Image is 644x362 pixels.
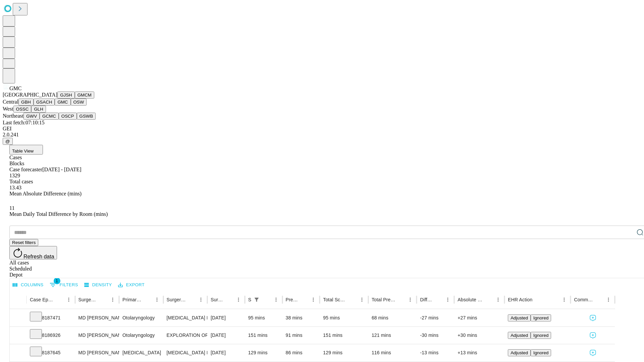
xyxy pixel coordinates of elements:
div: +30 mins [458,327,501,344]
button: Menu [559,295,569,304]
button: Sort [99,295,108,304]
div: Case Epic Id [30,297,54,302]
div: +27 mins [458,309,501,326]
button: Sort [55,295,64,304]
button: Menu [152,295,162,304]
button: Adjusted [508,314,531,321]
div: 68 mins [372,309,414,326]
span: Case forecaster [9,167,42,172]
div: Scheduled In Room Duration [248,297,251,302]
span: 1329 [9,173,20,178]
button: Menu [64,295,73,304]
div: MD [PERSON_NAME] [PERSON_NAME] [78,327,116,344]
div: Comments [574,297,593,302]
span: [DATE] - [DATE] [42,167,81,172]
span: Table View [12,148,34,154]
button: Menu [493,295,503,304]
div: 121 mins [372,327,414,344]
div: 8187645 [30,344,72,361]
div: Primary Service [122,297,142,302]
button: Sort [533,295,542,304]
div: Surgery Date [211,297,224,302]
div: [MEDICAL_DATA] DIRECT WITH [MEDICAL_DATA] REMOVAL [167,309,204,326]
div: Total Predicted Duration [372,297,396,302]
button: Menu [196,295,206,304]
button: Menu [108,295,117,304]
button: Expand [13,330,23,342]
button: Show filters [48,280,80,290]
button: Menu [406,295,415,304]
div: 1 active filter [252,295,261,304]
div: EHR Action [508,297,532,302]
button: Sort [187,295,196,304]
button: Menu [234,295,243,304]
span: Reset filters [12,240,36,245]
button: GLH [31,106,46,113]
button: Export [116,280,146,290]
div: 129 mins [323,344,365,361]
button: Adjusted [508,332,531,339]
div: 116 mins [372,344,414,361]
div: Surgeon Name [78,297,98,302]
button: OSCP [59,113,77,120]
span: 1 [54,278,60,284]
button: GCMC [40,113,59,120]
div: 151 mins [323,327,365,344]
button: Sort [299,295,309,304]
button: Reset filters [9,239,38,246]
button: Ignored [531,349,551,356]
span: Ignored [533,333,548,338]
span: Ignored [533,315,548,320]
button: Menu [357,295,367,304]
button: Menu [271,295,281,304]
span: @ [5,139,10,144]
button: GBH [18,99,34,106]
button: GSWB [77,113,96,120]
button: Menu [309,295,318,304]
button: GMC [55,99,70,106]
button: Show filters [252,295,261,304]
div: [DATE] [211,344,241,361]
div: 151 mins [248,327,279,344]
button: Sort [262,295,271,304]
span: Total cases [9,179,33,184]
button: GWV [23,113,40,120]
button: Menu [604,295,613,304]
div: 38 mins [286,309,317,326]
div: 2.0.241 [3,132,641,138]
div: [DATE] [211,327,241,344]
span: Mean Absolute Difference (mins) [9,191,82,196]
div: [MEDICAL_DATA] [122,344,160,361]
button: Expand [13,312,23,324]
button: Sort [143,295,152,304]
div: Otolaryngology [122,309,160,326]
button: Sort [224,295,234,304]
span: [GEOGRAPHIC_DATA] [3,92,57,98]
button: OSSC [13,106,32,113]
button: Ignored [531,332,551,339]
div: 95 mins [248,309,279,326]
button: Sort [434,295,443,304]
span: Last fetch: 07:10:15 [3,120,45,125]
div: Otolaryngology [122,327,160,344]
div: 8187471 [30,309,72,326]
div: 8186926 [30,327,72,344]
div: [DATE] [211,309,241,326]
div: MD [PERSON_NAME] [PERSON_NAME] Md [78,309,116,326]
div: 91 mins [286,327,317,344]
span: Central [3,99,18,105]
button: Adjusted [508,349,531,356]
span: West [3,106,13,112]
button: Sort [484,295,493,304]
div: Difference [420,297,433,302]
div: EXPLORATION OF PENETRATING WOUND NECK [167,327,204,344]
button: Refresh data [9,246,57,259]
button: GJSH [57,92,75,99]
button: Sort [594,295,604,304]
div: Total Scheduled Duration [323,297,347,302]
button: Expand [13,347,23,359]
button: Density [83,280,114,290]
button: GMCM [75,92,94,99]
span: Northeast [3,113,23,119]
span: 11 [9,205,14,211]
